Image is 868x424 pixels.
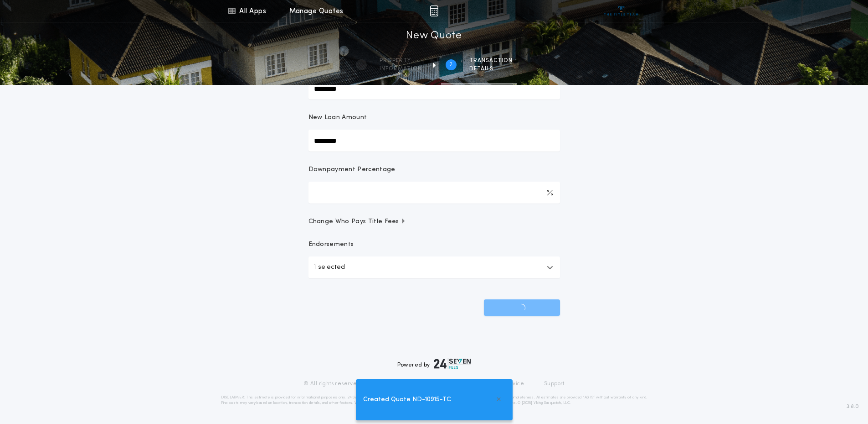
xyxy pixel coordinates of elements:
h2: 2 [449,61,452,68]
p: Endorsements [308,240,560,249]
input: New Loan Amount [308,130,560,152]
button: 1 selected [308,256,560,278]
h1: New Quote [406,29,462,43]
p: New Loan Amount [308,113,367,122]
img: vs-icon [604,6,638,16]
button: Change Who Pays Title Fees [308,217,560,226]
input: Downpayment Percentage [308,182,560,204]
img: img [430,5,438,16]
p: 1 selected [314,262,345,273]
input: Sale Price [308,78,560,99]
span: Created Quote ND-10915-TC [363,395,451,405]
span: details [469,65,513,73]
p: Downpayment Percentage [308,165,395,174]
span: Property [380,57,422,64]
span: Transaction [469,57,513,64]
div: Powered by [397,358,471,369]
span: information [380,65,422,73]
span: Change Who Pays Title Fees [308,217,406,226]
img: logo [434,358,471,369]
